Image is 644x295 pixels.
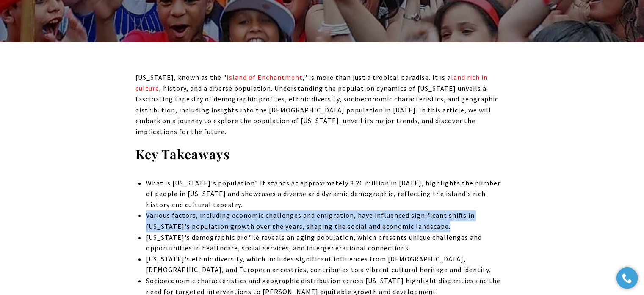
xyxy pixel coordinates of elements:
[146,233,481,253] span: [US_STATE]'s demographic profile reveals an aging population, which presents unique challenges an...
[146,178,509,211] li: What is [US_STATE]'s population? It stands at approximately 3.26 million in [DATE], highlights th...
[227,73,303,81] a: Island of Enchantment - open in a new tab
[135,146,230,163] strong: Key Takeaways
[146,211,474,230] span: Various factors, including economic challenges and emigration, have influenced significant shifts...
[135,73,488,93] a: land rich in culture - open in a new tab
[146,255,490,274] span: [US_STATE]'s ethnic diversity, which includes significant influences from [DEMOGRAPHIC_DATA], [DE...
[135,73,498,136] span: [US_STATE], known as the " ," is more than just a tropical paradise. It is a , history, and a div...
